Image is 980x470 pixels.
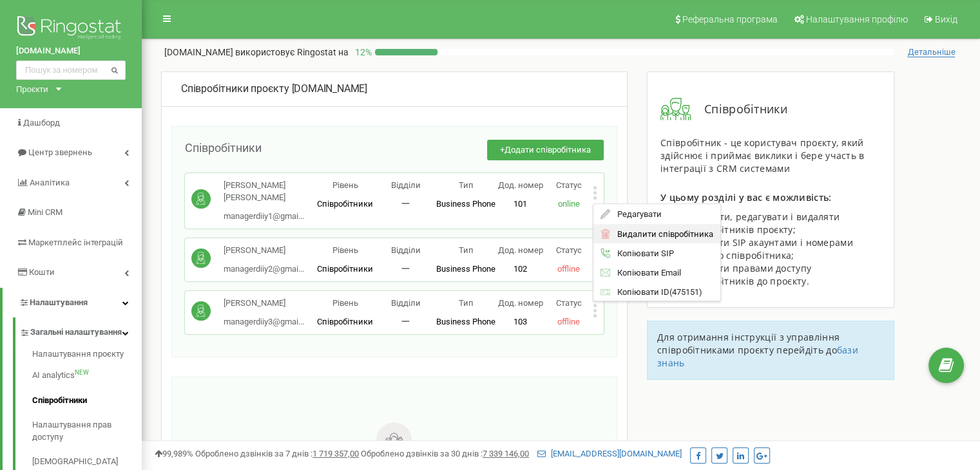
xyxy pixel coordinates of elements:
[436,317,495,326] span: Business Phone
[497,298,543,308] span: Дод. номер
[30,297,88,307] span: Налаштування
[19,317,142,344] a: Загальні налаштування
[610,249,673,258] span: Копіювати SIP
[391,180,421,190] span: Відділи
[391,298,421,308] span: Відділи
[686,211,840,236] span: Додавати, редагувати і видаляти співробітників проєкту;
[332,298,358,308] span: Рівень
[224,211,304,221] span: managerdiiy1@gmai...
[436,264,495,274] span: Business Phone
[349,46,375,59] p: 12 %
[16,13,126,45] img: Ringostat logo
[28,147,92,157] span: Центр звернень
[224,317,304,326] span: managerdiiy3@gmai...
[497,180,543,190] span: Дод. номер
[32,388,142,413] a: Співробітники
[555,180,581,190] span: Статус
[497,245,543,255] span: Дод. номер
[935,14,957,24] span: Вихід
[660,191,832,203] span: У цьому розділі у вас є можливість:
[16,45,126,57] a: [DOMAIN_NAME]
[593,283,720,301] div: ( 475151 )
[332,245,358,255] span: Рівень
[555,245,581,255] span: Статус
[28,207,62,217] span: Mini CRM
[391,245,421,255] span: Відділи
[28,238,123,247] span: Маркетплейс інтеграцій
[3,288,142,318] a: Налаштування
[555,298,581,308] span: Статус
[806,14,908,24] span: Налаштування профілю
[332,180,358,190] span: Рівень
[401,199,410,209] span: 一
[32,348,142,364] a: Налаштування проєкту
[30,178,70,187] span: Аналiтика
[682,14,778,24] span: Реферальна програма
[181,82,608,97] div: [DOMAIN_NAME]
[459,180,474,190] span: Тип
[557,264,580,274] span: offline
[224,180,315,203] p: [PERSON_NAME] [PERSON_NAME]
[459,245,474,255] span: Тип
[483,449,529,458] u: 7 339 146,00
[436,199,495,209] span: Business Phone
[224,297,304,310] p: [PERSON_NAME]
[657,331,840,356] span: Для отримання інструкції з управління співробітниками проєкту перейдіть до
[23,118,60,127] span: Дашборд
[361,449,529,458] span: Оброблено дзвінків за 30 днів :
[691,101,787,118] span: Співробітники
[496,263,544,276] p: 102
[235,47,349,57] span: використовує Ringostat на
[537,449,682,458] a: [EMAIL_ADDRESS][DOMAIN_NAME]
[459,298,474,308] span: Тип
[30,326,122,339] span: Загальні налаштування
[164,46,349,59] p: [DOMAIN_NAME]
[317,317,373,326] span: Співробітники
[907,47,955,57] span: Детальніше
[401,317,410,326] span: 一
[487,140,604,161] button: +Додати співробітника
[195,449,359,458] span: Оброблено дзвінків за 7 днів :
[686,262,811,287] span: Керувати правами доступу співробітників до проєкту.
[401,264,410,274] span: 一
[181,82,289,95] span: Співробітники проєкту
[660,136,865,174] span: Співробітник - це користувач проєкту, який здійснює і приймає виклики і бере участь в інтеграції ...
[504,145,591,155] span: Додати співробітника
[155,449,193,458] span: 99,989%
[224,264,304,274] span: managerdiiy2@gmai...
[610,210,661,218] span: Редагувати
[610,230,713,238] span: Видалити співробітника
[657,344,858,369] a: бази знань
[557,317,580,326] span: offline
[29,267,55,277] span: Кошти
[312,449,359,458] u: 1 719 357,00
[317,264,373,274] span: Співробітники
[610,268,680,277] span: Копіювати Email
[32,363,142,388] a: AI analyticsNEW
[686,236,853,261] span: Керувати SIP акаунтами і номерами кожного співробітника;
[32,413,142,449] a: Налаштування прав доступу
[557,199,579,209] span: online
[185,141,262,155] span: Співробітники
[224,245,304,257] p: [PERSON_NAME]
[317,199,373,209] span: Співробітники
[496,316,544,328] p: 103
[496,198,544,211] p: 101
[16,83,48,95] div: Проєкти
[610,288,669,296] span: Копіювати ID
[16,61,126,80] input: Пошук за номером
